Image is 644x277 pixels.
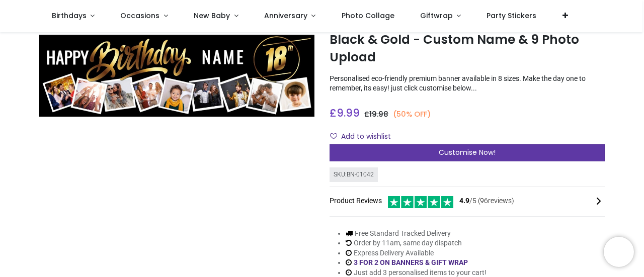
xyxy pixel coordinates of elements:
[342,11,394,21] span: Photo Collage
[330,167,378,182] div: SKU: BN-01042
[364,109,388,119] span: £
[330,14,605,66] h1: Personalised Happy 18th Birthday Banner - Black & Gold - Custom Name & 9 Photo Upload
[194,11,230,21] span: New Baby
[369,109,388,119] span: 19.98
[346,229,487,239] li: Free Standard Tracked Delivery
[120,11,159,21] span: Occasions
[330,74,605,94] p: Personalised eco-friendly premium banner available in 8 sizes. Make the day one to remember, its ...
[39,35,314,117] img: Personalised Happy 18th Birthday Banner - Black & Gold - Custom Name & 9 Photo Upload
[393,109,431,120] small: (50% OFF)
[330,133,337,140] i: Add to wishlist
[346,238,487,248] li: Order by 11am, same day dispatch
[439,147,496,157] span: Customise Now!
[487,11,536,21] span: Party Stickers
[330,195,605,208] div: Product Reviews
[420,11,453,21] span: Giftwrap
[459,197,469,205] span: 4.9
[330,128,399,145] button: Add to wishlistAdd to wishlist
[459,196,514,206] span: /5 ( 96 reviews)
[346,248,487,258] li: Express Delivery Available
[330,106,360,120] span: £
[337,106,360,120] span: 9.99
[354,258,468,266] a: 3 FOR 2 ON BANNERS & GIFT WRAP
[604,237,634,267] iframe: Brevo live chat
[264,11,307,21] span: Anniversary
[52,11,87,21] span: Birthdays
